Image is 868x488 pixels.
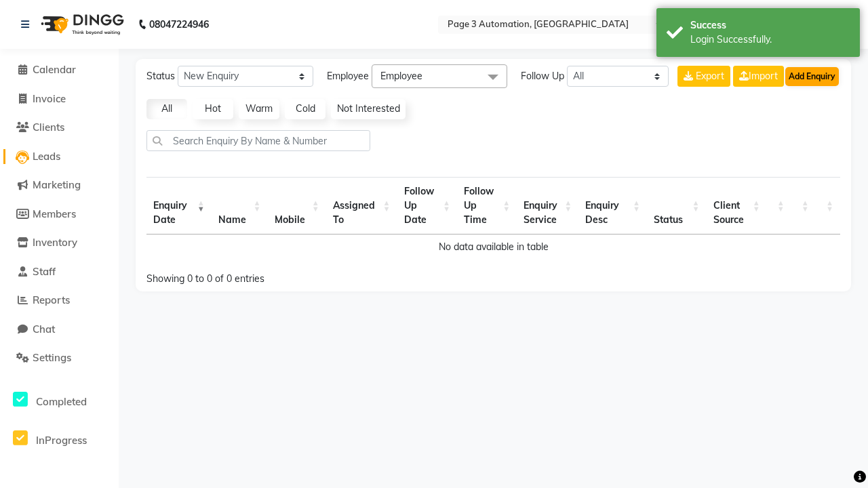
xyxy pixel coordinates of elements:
[3,149,115,165] a: Leads
[285,99,325,119] a: Cold
[677,66,730,87] button: Export
[33,265,56,278] span: Staff
[33,150,60,163] span: Leads
[212,177,268,235] th: Name: activate to sort column ascending
[35,5,127,43] img: logo
[380,70,422,82] span: Employee
[696,70,724,82] span: Export
[146,130,370,151] input: Search Enquiry By Name & Number
[816,177,840,235] th: : activate to sort column ascending
[521,69,564,83] span: Follow Up
[707,177,767,235] th: Client Source: activate to sort column ascending
[239,99,279,119] a: Warm
[33,323,55,335] span: Chat
[791,177,816,235] th: : activate to sort column ascending
[146,69,175,83] span: Status
[327,69,369,83] span: Employee
[690,33,850,47] div: Login Successfully.
[36,434,87,447] span: InProgress
[578,177,647,235] th: Enquiry Desc: activate to sort column ascending
[193,99,233,119] a: Hot
[33,207,76,220] span: Members
[33,293,70,306] span: Reports
[517,177,578,235] th: Enquiry Service : activate to sort column ascending
[33,121,64,134] span: Clients
[146,235,840,260] td: No data available in table
[3,350,115,366] a: Settings
[36,395,87,408] span: Completed
[733,66,784,87] a: Import
[690,18,850,33] div: Success
[3,120,115,136] a: Clients
[146,264,424,286] div: Showing 0 to 0 of 0 entries
[326,177,397,235] th: Assigned To : activate to sort column ascending
[767,177,791,235] th: : activate to sort column ascending
[3,322,115,338] a: Chat
[397,177,457,235] th: Follow Up Date: activate to sort column ascending
[3,178,115,193] a: Marketing
[331,99,406,119] a: Not Interested
[33,178,81,191] span: Marketing
[3,207,115,222] a: Members
[146,99,187,119] a: All
[33,236,77,249] span: Inventory
[3,264,115,280] a: Staff
[785,67,839,86] button: Add Enquiry
[146,177,212,235] th: Enquiry Date: activate to sort column ascending
[3,62,115,78] a: Calendar
[647,177,707,235] th: Status: activate to sort column ascending
[149,5,209,43] b: 08047224946
[3,235,115,251] a: Inventory
[33,351,71,364] span: Settings
[33,63,76,76] span: Calendar
[268,177,326,235] th: Mobile : activate to sort column ascending
[457,177,517,235] th: Follow Up Time : activate to sort column ascending
[33,92,66,105] span: Invoice
[3,91,115,107] a: Invoice
[3,293,115,308] a: Reports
